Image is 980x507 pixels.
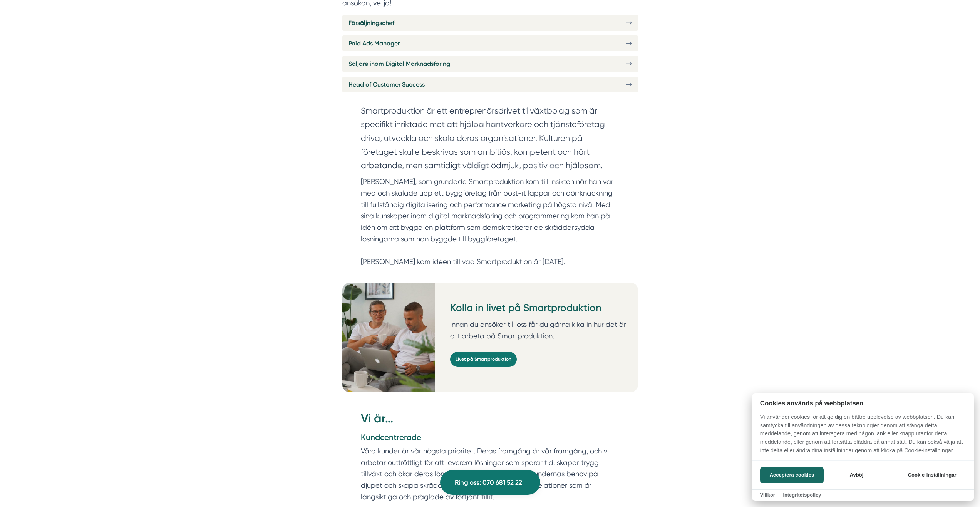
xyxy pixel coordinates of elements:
[760,492,775,498] a: Villkor
[760,467,824,483] button: Acceptera cookies
[752,413,974,460] p: Vi använder cookies för att ge dig en bättre upplevelse av webbplatsen. Du kan samtycka till anvä...
[898,467,966,483] button: Cookie-inställningar
[752,400,974,407] h2: Cookies används på webbplatsen
[783,492,821,498] a: Integritetspolicy
[826,467,887,483] button: Avböj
